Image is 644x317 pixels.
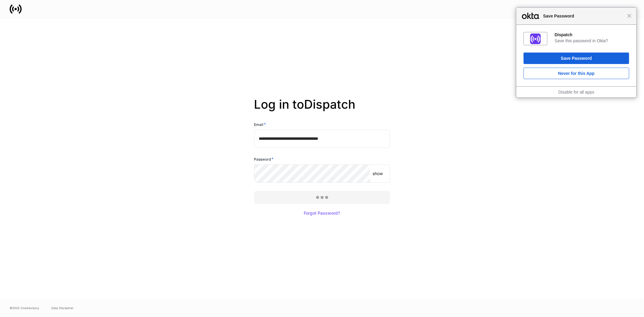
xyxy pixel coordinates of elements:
span: Close [627,14,632,18]
button: Never for this App [524,68,629,79]
img: IoaI0QAAAAZJREFUAwDpn500DgGa8wAAAABJRU5ErkJggg== [530,34,541,44]
span: Save Password [540,12,627,20]
div: Dispatch [555,32,629,37]
button: Save Password [524,53,629,64]
a: Disable for all apps [558,90,594,94]
div: Save this password in Okta? [555,38,629,43]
